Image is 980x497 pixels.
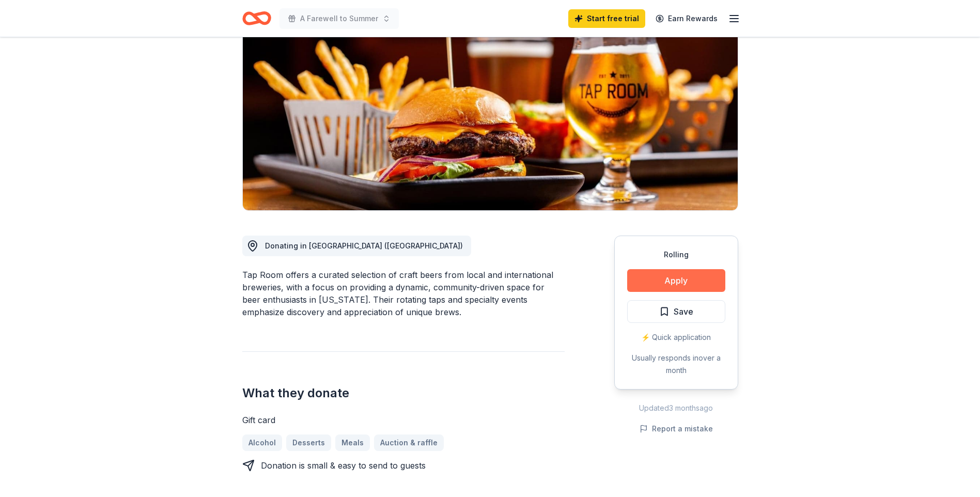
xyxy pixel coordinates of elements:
button: A Farewell to Summer [279,8,399,29]
a: Desserts [286,434,331,451]
a: Auction & raffle [374,434,444,451]
a: Earn Rewards [649,9,724,28]
a: Start free trial [568,9,645,28]
div: Tap Room offers a curated selection of craft beers from local and international breweries, with a... [242,269,565,318]
div: ⚡️ Quick application [627,331,725,344]
a: Meals [335,434,370,451]
button: Save [627,300,725,323]
div: Updated 3 months ago [614,402,738,414]
img: Image for Tap Room [243,13,738,210]
div: Gift card [242,414,565,426]
span: Donating in [GEOGRAPHIC_DATA] ([GEOGRAPHIC_DATA]) [265,241,463,250]
button: Apply [627,269,725,292]
div: Donation is small & easy to send to guests [261,459,426,472]
h2: What they donate [242,385,565,401]
div: Usually responds in over a month [627,352,725,377]
div: Rolling [627,248,725,261]
span: Save [674,305,693,318]
a: Alcohol [242,434,282,451]
a: Home [242,6,271,30]
span: A Farewell to Summer [300,12,378,25]
button: Report a mistake [640,423,713,435]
